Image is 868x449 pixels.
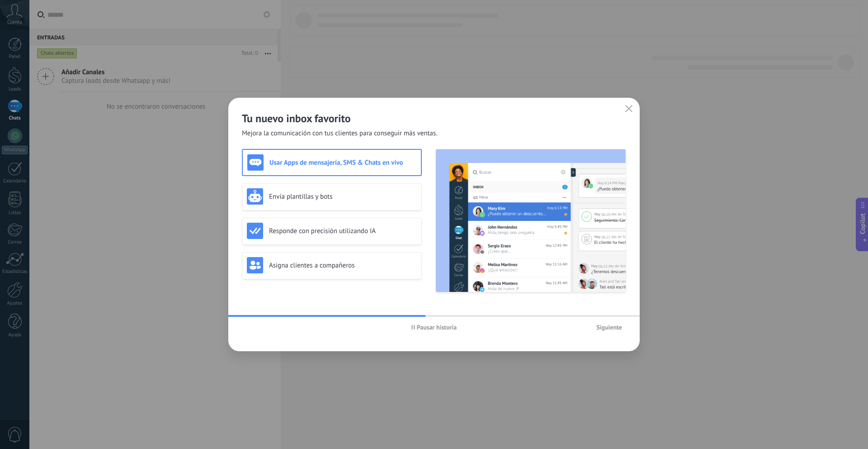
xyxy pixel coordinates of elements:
button: Pausar historia [407,320,461,334]
h3: Usar Apps de mensajería, SMS & Chats en vivo [269,158,416,167]
h3: Responde con precisión utilizando IA [269,227,417,235]
span: Siguiente [596,324,622,330]
h3: Envía plantillas y bots [269,192,417,201]
span: Mejora la comunicación con tus clientes para conseguir más ventas. [242,129,438,138]
button: Siguiente [592,320,626,334]
h3: Asigna clientes a compañeros [269,261,417,270]
span: Pausar historia [417,324,457,330]
h2: Tu nuevo inbox favorito [242,111,626,125]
